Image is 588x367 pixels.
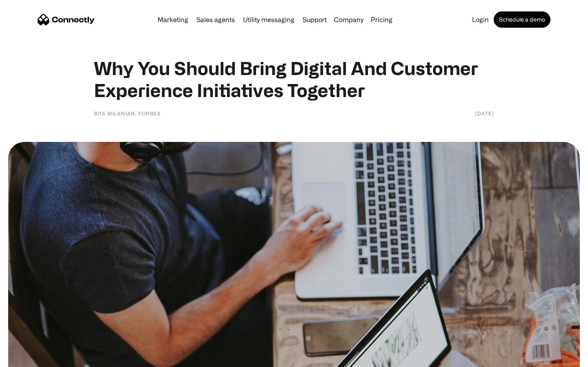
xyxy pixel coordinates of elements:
[94,109,161,117] div: Bita Milanian, Forbes
[193,16,238,23] a: Sales agents
[475,109,494,117] div: [DATE]
[94,57,494,101] h1: Why You Should Bring Digital And Customer Experience Initiatives Together
[8,353,49,364] aside: Language selected: English
[154,16,192,23] a: Marketing
[494,11,550,28] a: Schedule a demo
[334,14,363,25] div: Company
[240,16,298,23] a: Utility messaging
[469,16,492,23] a: Login
[367,16,396,23] a: Pricing
[299,16,330,23] a: Support
[16,353,49,364] ul: Language list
